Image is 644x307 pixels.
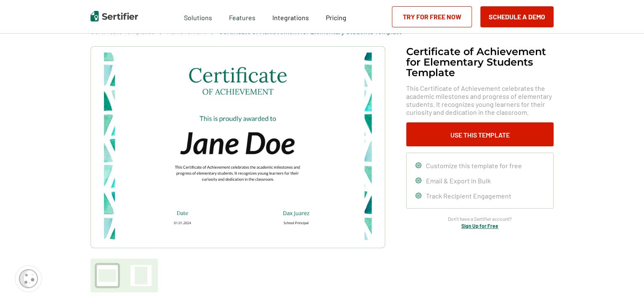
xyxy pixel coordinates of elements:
h1: Certificate of Achievement for Elementary Students Template [406,46,554,78]
button: Schedule a Demo [480,6,554,27]
img: Certificate of Achievement for Elementary Students Template [104,53,372,242]
span: Solutions [184,11,212,22]
span: Track Recipient Engagement [426,192,511,200]
span: This Certificate of Achievement celebrates the academic milestones and progress of elementary stu... [406,84,554,116]
span: Pricing [326,13,346,21]
a: Pricing [326,11,346,22]
span: Customize this template for free [426,161,522,169]
button: Use This Template [406,122,554,146]
a: Sign Up for Free [461,223,498,229]
span: Email & Export in Bulk [426,177,491,185]
iframe: Chat Widget [602,267,644,307]
span: Integrations [272,13,309,21]
span: Features [229,11,255,22]
a: Integrations [272,11,309,22]
img: Sertifier | Digital Credentialing Platform [90,11,138,21]
img: Cookie Popup Icon [19,269,38,288]
a: Try for Free Now [392,6,472,27]
span: Don’t have a Sertifier account? [448,215,512,223]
